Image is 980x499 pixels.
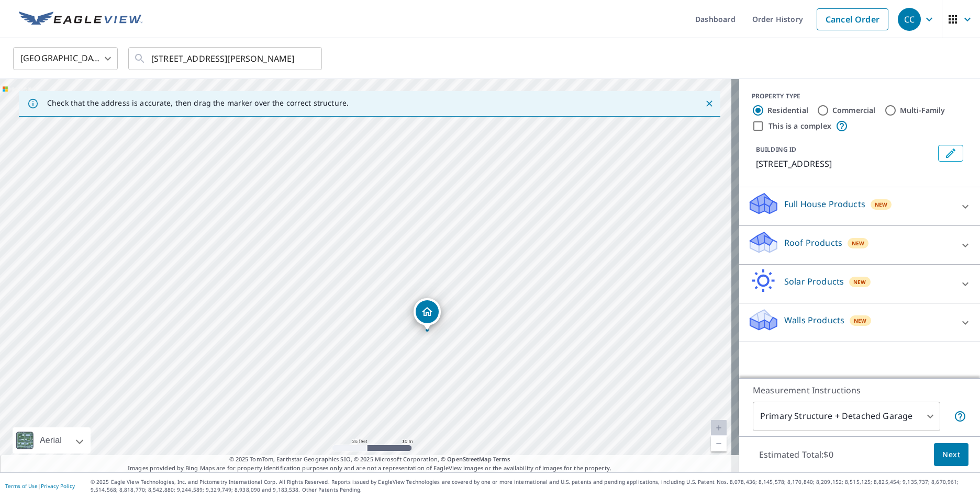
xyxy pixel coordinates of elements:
label: Residential [767,105,808,116]
p: © 2025 Eagle View Technologies, Inc. and Pictometry International Corp. All Rights Reserved. Repo... [91,478,975,494]
span: New [875,200,888,209]
p: | [5,483,75,489]
span: Next [942,448,960,461]
button: Edit building 1 [938,145,963,162]
div: Roof ProductsNew [748,230,972,260]
p: Measurement Instructions [753,384,966,396]
span: © 2025 TomTom, Earthstar Geographics SIO, © 2025 Microsoft Corporation, © [229,455,510,464]
div: PROPERTY TYPE [752,92,967,101]
a: Current Level 20, Zoom In Disabled [711,420,727,436]
label: This is a complex [769,121,831,131]
a: OpenStreetMap [447,455,491,463]
span: Your report will include the primary structure and a detached garage if one exists. [954,410,966,423]
a: Privacy Policy [41,482,75,490]
p: Estimated Total: $0 [751,443,842,466]
div: Primary Structure + Detached Garage [753,402,940,431]
input: Search by address or latitude-longitude [151,44,300,73]
button: Next [934,443,968,467]
a: Terms of Use [5,482,38,490]
div: Walls ProductsNew [748,308,972,337]
p: [STREET_ADDRESS] [756,157,934,170]
p: Roof Products [784,236,842,249]
span: New [852,239,865,247]
a: Current Level 20, Zoom Out [711,436,727,451]
label: Commercial [832,105,876,116]
span: New [854,316,867,325]
p: Check that the address is accurate, then drag the marker over the correct structure. [47,98,349,108]
p: Solar Products [784,275,844,288]
label: Multi-Family [900,105,945,116]
p: Full House Products [784,198,865,210]
div: Aerial [37,427,65,453]
p: BUILDING ID [756,145,796,154]
div: [GEOGRAPHIC_DATA] [13,44,118,73]
div: Solar ProductsNew [748,269,972,299]
div: Dropped pin, building 1, Residential property, 36767 E Pebble Beach Dr Frankford, DE 19945 [414,298,441,331]
a: Cancel Order [817,8,888,30]
div: CC [898,8,921,31]
a: Terms [493,455,510,463]
img: EV Logo [19,12,142,27]
p: Walls Products [784,314,844,326]
div: Aerial [13,427,91,453]
button: Close [703,97,716,110]
span: New [853,278,866,286]
div: Full House ProductsNew [748,191,972,221]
